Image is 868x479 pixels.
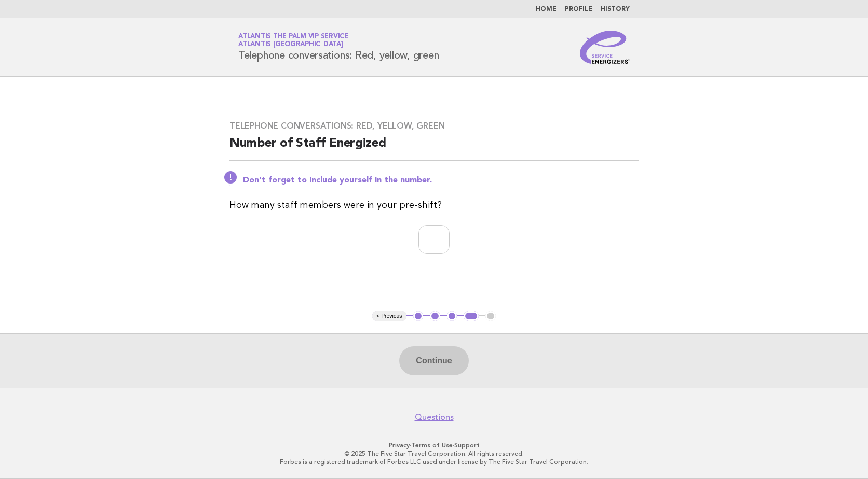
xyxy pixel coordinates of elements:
a: History [601,6,630,12]
p: Forbes is a registered trademark of Forbes LLC used under license by The Five Star Travel Corpora... [116,458,752,466]
h3: Telephone conversations: Red, yellow, green [229,121,639,131]
p: Don't forget to include yourself in the number. [243,175,639,186]
p: © 2025 The Five Star Travel Corporation. All rights reserved. [116,449,752,458]
button: 2 [430,311,440,321]
span: Atlantis [GEOGRAPHIC_DATA] [238,41,343,48]
a: Terms of Use [411,442,453,449]
p: · · [116,441,752,449]
button: 3 [447,311,457,321]
a: Privacy [389,442,410,449]
button: 4 [464,311,479,321]
a: Profile [565,6,592,12]
a: Atlantis The Palm VIP ServiceAtlantis [GEOGRAPHIC_DATA] [238,33,348,48]
button: < Previous [372,311,406,321]
h2: Number of Staff Energized [229,135,639,161]
h1: Telephone conversations: Red, yellow, green [238,34,439,61]
a: Questions [415,412,454,422]
button: 1 [413,311,424,321]
a: Home [536,6,557,12]
img: Service Energizers [580,31,630,64]
p: How many staff members were in your pre-shift? [229,198,639,213]
a: Support [454,442,480,449]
